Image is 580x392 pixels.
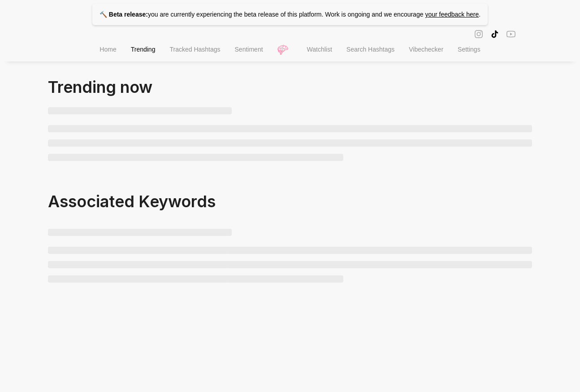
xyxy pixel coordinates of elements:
a: your feedback here [425,11,479,18]
span: Trending now [48,77,152,97]
span: Vibechecker [409,46,443,53]
p: you are currently experiencing the beta release of this platform. Work is ongoing and we encourage . [92,4,488,25]
span: Tracked Hashtags [169,46,220,53]
strong: 🔨 Beta release: [100,11,148,18]
span: Watchlist [307,46,332,53]
span: Settings [458,46,480,53]
span: youtube [506,29,515,39]
span: Trending [131,46,156,53]
span: Home [100,46,116,53]
span: Associated Keywords [48,192,216,211]
span: Sentiment [235,46,263,53]
span: instagram [474,29,483,39]
span: Search Hashtags [346,46,394,53]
